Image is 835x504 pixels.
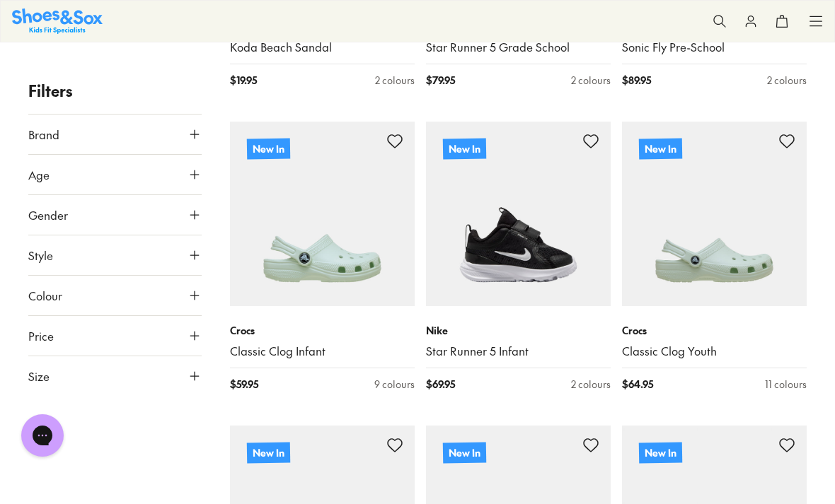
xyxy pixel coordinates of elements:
button: Brand [28,115,202,154]
button: Size [28,356,202,396]
p: Nike [426,323,611,338]
a: New In [426,122,611,306]
p: Crocs [622,323,807,338]
div: 2 colours [767,73,807,88]
span: Brand [28,126,59,143]
button: Price [28,316,202,356]
span: $ 64.95 [622,377,653,392]
a: New In [622,122,807,306]
div: 2 colours [571,73,611,88]
span: $ 79.95 [426,73,455,88]
a: Star Runner 5 Infant [426,344,611,359]
div: 9 colours [374,377,415,392]
p: Crocs [230,323,415,338]
a: Sonic Fly Pre-School [622,40,807,55]
span: $ 89.95 [622,73,651,88]
iframe: Gorgias live chat messenger [14,409,71,462]
button: Age [28,155,202,194]
span: Gender [28,206,68,223]
a: Shoes & Sox [12,8,103,33]
span: Price [28,327,54,344]
a: Classic Clog Youth [622,344,807,359]
p: New In [247,139,290,160]
span: $ 69.95 [426,377,455,392]
img: SNS_Logo_Responsive.svg [12,8,103,33]
button: Colour [28,276,202,315]
a: Star Runner 5 Grade School [426,40,611,55]
span: $ 59.95 [230,377,258,392]
p: New In [443,442,486,463]
span: Style [28,247,53,264]
span: Age [28,166,50,183]
p: New In [639,139,682,160]
p: Filters [28,79,202,102]
div: 2 colours [571,377,611,392]
span: $ 19.95 [230,73,257,88]
p: New In [443,139,486,160]
span: Colour [28,287,62,304]
button: Style [28,235,202,275]
div: 2 colours [375,73,415,88]
button: Gender [28,195,202,235]
a: New In [230,122,415,306]
p: New In [247,442,290,463]
p: New In [639,442,682,463]
div: 11 colours [765,377,807,392]
a: Koda Beach Sandal [230,40,415,55]
span: Size [28,368,50,385]
a: Classic Clog Infant [230,344,415,359]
